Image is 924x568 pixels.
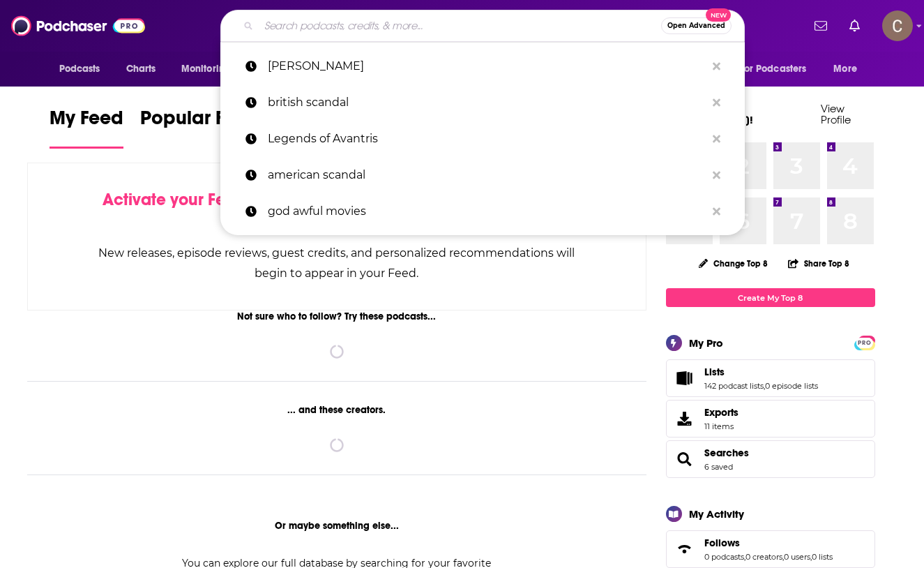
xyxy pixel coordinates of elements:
[50,106,123,138] span: My Feed
[704,462,733,472] a: 6 saved
[882,10,913,41] button: Show profile menu
[706,8,731,22] span: New
[666,359,875,397] span: Lists
[671,449,699,469] a: Searches
[140,106,259,138] span: Popular Feed
[268,121,706,157] p: Legends of Avantris
[731,56,827,82] button: open menu
[844,14,865,38] a: Show notifications dropdown
[181,59,231,79] span: Monitoring
[268,193,706,230] p: god awful movies
[671,368,699,388] a: Lists
[268,48,706,84] p: Alice Levine
[856,337,873,347] a: PRO
[11,13,145,39] img: Podchaser - Follow, Share and Rate Podcasts
[833,59,857,79] span: More
[764,381,765,391] span: ,
[824,56,874,82] button: open menu
[140,106,259,149] a: Popular Feed
[744,552,745,562] span: ,
[821,102,851,126] a: View Profile
[704,552,744,562] a: 0 podcasts
[704,406,739,419] span: Exports
[59,59,100,79] span: Podcasts
[667,22,725,29] span: Open Advanced
[220,84,745,121] a: british scandal
[765,381,818,391] a: 0 episode lists
[666,440,875,478] span: Searches
[666,400,875,438] a: Exports
[671,539,699,559] a: Follows
[98,190,577,230] div: by following Podcasts, Creators, Lists, and other Users!
[268,157,706,193] p: american scandal
[259,15,661,37] input: Search podcasts, credits, & more...
[666,530,875,568] span: Follows
[220,48,745,84] a: [PERSON_NAME]
[220,157,745,193] a: american scandal
[126,59,156,79] span: Charts
[98,243,577,283] div: New releases, episode reviews, guest credits, and personalized recommendations will begin to appe...
[740,59,807,79] span: For Podcasters
[812,552,833,562] a: 0 lists
[690,255,777,272] button: Change Top 8
[27,311,647,322] div: Not sure who to follow? Try these podcasts...
[704,421,739,431] span: 11 items
[220,10,745,42] div: Search podcasts, credits, & more...
[782,552,784,562] span: ,
[50,56,119,82] button: open menu
[220,121,745,157] a: Legends of Avantris
[689,336,723,350] div: My Pro
[882,10,913,41] img: User Profile
[172,56,249,82] button: open menu
[704,537,833,549] a: Follows
[50,106,123,149] a: My Feed
[704,366,725,378] span: Lists
[220,193,745,230] a: god awful movies
[704,537,740,549] span: Follows
[787,250,850,277] button: Share Top 8
[27,520,647,532] div: Or maybe something else...
[268,84,706,121] p: british scandal
[689,507,744,521] div: My Activity
[661,17,732,34] button: Open AdvancedNew
[856,338,873,348] span: PRO
[810,552,812,562] span: ,
[666,288,875,307] a: Create My Top 8
[103,189,245,210] span: Activate your Feed
[704,447,749,459] a: Searches
[809,14,833,38] a: Show notifications dropdown
[27,404,647,416] div: ... and these creators.
[704,381,764,391] a: 142 podcast lists
[704,366,818,378] a: Lists
[671,409,699,428] span: Exports
[882,10,913,41] span: Logged in as clay.bolton
[784,552,810,562] a: 0 users
[745,552,782,562] a: 0 creators
[117,56,165,82] a: Charts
